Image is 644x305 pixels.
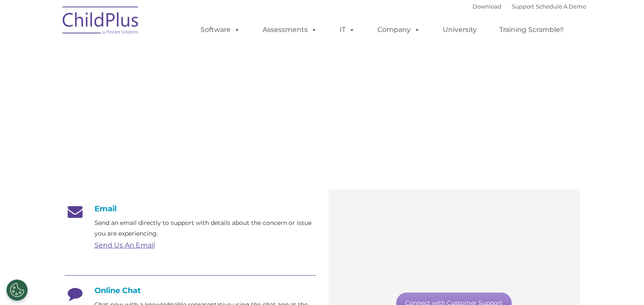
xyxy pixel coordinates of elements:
[65,286,316,295] h4: Online Chat
[512,3,534,10] a: Support
[536,3,586,10] a: Schedule A Demo
[472,3,586,10] font: |
[192,21,249,38] a: Software
[6,279,28,301] button: Cookies Settings
[65,204,316,213] h4: Email
[254,21,326,38] a: Assessments
[369,21,429,38] a: Company
[491,21,572,38] a: Training Scramble!!
[331,21,364,38] a: IT
[434,21,485,38] a: University
[94,241,155,249] a: Send Us An Email
[58,0,143,43] img: ChildPlus by Procare Solutions
[472,3,501,10] a: Download
[94,218,316,239] p: Send an email directly to support with details about the concern or issue you are experiencing.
